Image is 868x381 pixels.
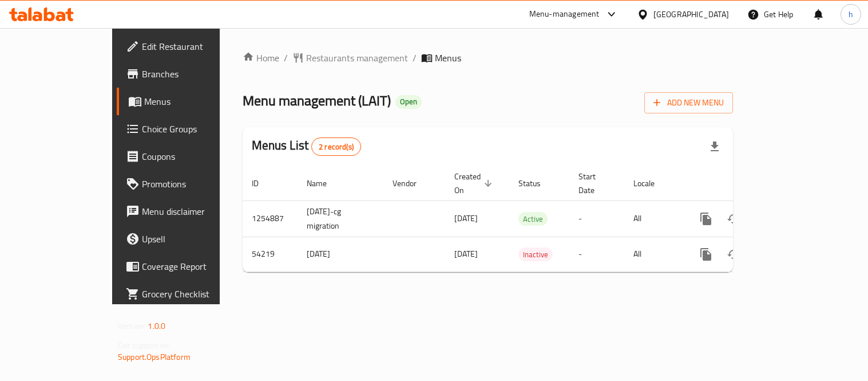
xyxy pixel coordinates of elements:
[395,95,422,109] div: Open
[298,201,383,237] td: [DATE]-cg migration
[720,241,747,268] button: Change Status
[148,319,165,333] span: 1.0.0
[298,237,383,272] td: [DATE]
[311,138,361,156] div: Total records count
[292,51,408,65] a: Restaurants management
[243,166,811,272] table: enhanced table
[529,7,600,21] div: Menu-management
[117,253,257,280] a: Coverage Report
[142,287,248,301] span: Grocery Checklist
[692,205,720,233] button: more
[569,237,624,272] td: -
[142,40,248,53] span: Edit Restaurant
[518,176,556,190] span: Status
[569,201,624,237] td: -
[252,176,274,190] span: ID
[117,115,257,143] a: Choice Groups
[117,143,257,170] a: Coupons
[624,237,683,272] td: All
[117,198,257,225] a: Menu disclaimer
[307,176,342,190] span: Name
[849,8,853,21] span: h
[117,225,257,253] a: Upsell
[720,205,747,233] button: Change Status
[312,142,360,152] span: 2 record(s)
[435,51,461,65] span: Menus
[653,96,724,110] span: Add New Menu
[142,232,248,246] span: Upsell
[393,176,431,190] span: Vendor
[454,246,478,261] span: [DATE]
[142,260,248,273] span: Coverage Report
[243,201,298,237] td: 1254887
[306,51,408,65] span: Restaurants management
[644,92,733,113] button: Add New Menu
[142,177,248,191] span: Promotions
[117,33,257,60] a: Edit Restaurant
[243,51,279,65] a: Home
[117,60,257,88] a: Branches
[624,201,683,237] td: All
[518,248,553,261] span: Inactive
[653,8,729,21] div: [GEOGRAPHIC_DATA]
[142,205,248,218] span: Menu disclaimer
[243,237,298,272] td: 54219
[454,170,496,197] span: Created On
[683,166,811,201] th: Actions
[117,88,257,115] a: Menus
[118,349,191,364] a: Support.OpsPlatform
[142,67,248,81] span: Branches
[142,122,248,136] span: Choice Groups
[518,213,548,226] span: Active
[633,176,669,190] span: Locale
[692,241,720,268] button: more
[454,211,478,226] span: [DATE]
[413,51,417,65] li: /
[518,212,548,226] div: Active
[118,338,171,353] span: Get support on:
[284,51,288,65] li: /
[243,88,391,113] span: Menu management ( LAIT )
[701,133,728,160] div: Export file
[252,137,361,156] h2: Menus List
[518,248,553,261] div: Inactive
[117,170,257,198] a: Promotions
[117,280,257,308] a: Grocery Checklist
[578,170,611,197] span: Start Date
[395,97,422,107] span: Open
[144,95,248,108] span: Menus
[118,319,146,333] span: Version:
[142,150,248,163] span: Coupons
[243,51,733,65] nav: breadcrumb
